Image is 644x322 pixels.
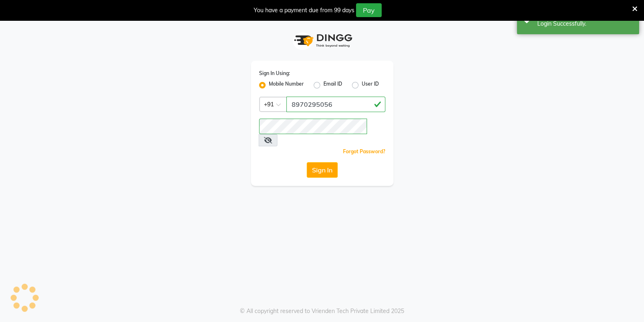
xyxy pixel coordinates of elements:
[537,20,633,28] div: Login Successfully.
[269,80,304,90] label: Mobile Number
[362,80,379,90] label: User ID
[356,3,382,17] button: Pay
[259,70,290,77] label: Sign In Using:
[290,29,355,53] img: logo1.svg
[323,80,342,90] label: Email ID
[307,162,338,178] button: Sign In
[286,97,385,112] input: Username
[254,6,354,15] div: You have a payment due from 99 days
[343,148,385,154] a: Forgot Password?
[259,119,367,134] input: Username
